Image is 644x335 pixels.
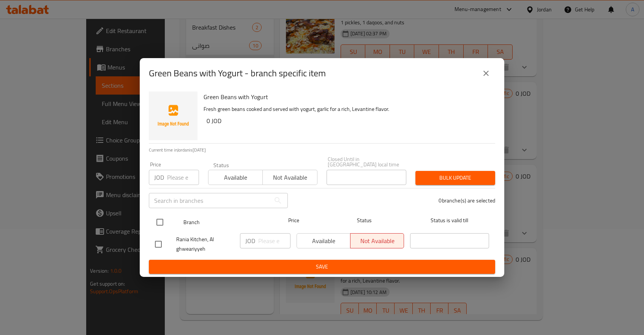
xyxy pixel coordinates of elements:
[149,67,326,79] h2: Green Beans with Yogurt - branch specific item
[477,64,495,82] button: close
[245,236,255,245] p: JOD
[415,171,495,185] button: Bulk update
[262,170,317,185] button: Not available
[154,173,164,182] p: JOD
[149,92,197,140] img: Green Beans with Yogurt
[207,115,489,126] h6: 0 JOD
[421,173,489,183] span: Bulk update
[208,170,263,185] button: Available
[410,216,489,225] span: Status is valid till
[167,170,199,185] input: Please enter price
[204,104,489,114] p: Fresh green beans cooked and served with yogurt, garlic for a rich, Levantine flavor.
[204,92,489,102] h6: Green Beans with Yogurt
[183,218,262,227] span: Branch
[268,216,319,225] span: Price
[149,193,270,208] input: Search in branches
[325,216,404,225] span: Status
[155,262,489,272] span: Save
[149,260,495,274] button: Save
[266,172,314,183] span: Not available
[258,233,290,248] input: Please enter price
[149,147,495,153] p: Current time in Jordan is [DATE]
[439,197,495,204] p: 0 branche(s) are selected
[176,235,234,254] span: Rania Kitchen, Al ghweariyyeh
[212,172,260,183] span: Available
